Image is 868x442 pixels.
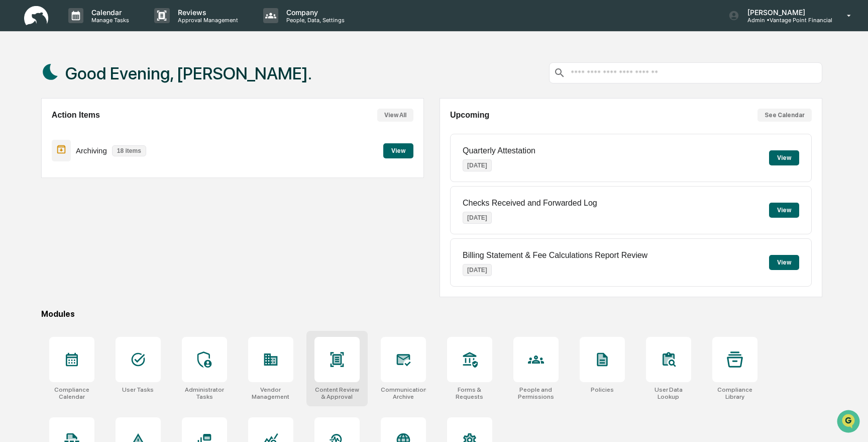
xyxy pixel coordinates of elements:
[83,17,134,24] p: Manage Tasks
[447,386,492,400] div: Forms & Requests
[591,386,614,393] div: Policies
[463,146,535,155] p: Quarterly Attestation
[65,63,312,83] h1: Good Evening, [PERSON_NAME].
[248,386,293,400] div: Vendor Management
[182,386,227,400] div: Administrator Tasks
[383,145,413,155] a: View
[112,145,146,156] p: 18 items
[278,8,350,17] p: Company
[24,6,48,26] img: logo
[10,147,18,155] div: 🔎
[381,386,426,400] div: Communications Archive
[41,309,822,319] div: Modules
[170,17,243,24] p: Approval Management
[71,170,122,178] a: Powered byPylon
[171,80,183,92] button: Start new chat
[122,386,154,393] div: User Tasks
[34,87,127,95] div: We're available if you need us!
[463,264,492,276] p: [DATE]
[52,111,100,120] h2: Action Items
[6,142,67,160] a: 🔎Data Lookup
[170,8,243,17] p: Reviews
[383,143,413,158] button: View
[34,77,165,87] div: Start new chat
[450,111,489,120] h2: Upcoming
[836,409,863,436] iframe: Open customer support
[6,123,69,141] a: 🖐️Preclearance
[646,386,691,400] div: User Data Lookup
[377,109,413,122] button: View All
[49,386,94,400] div: Compliance Calendar
[463,251,647,260] p: Billing Statement & Fee Calculations Report Review
[73,128,81,136] div: 🗄️
[769,150,799,165] button: View
[739,17,832,24] p: Admin • Vantage Point Financial
[76,146,107,155] p: Archiving
[69,123,129,141] a: 🗄️Attestations
[463,212,492,224] p: [DATE]
[463,159,492,171] p: [DATE]
[769,203,799,218] button: View
[769,255,799,270] button: View
[83,127,125,137] span: Attestations
[10,77,28,95] img: 1746055101610-c473b297-6a78-478c-a979-82029cc54cd1
[314,386,360,400] div: Content Review & Approval
[739,8,832,17] p: [PERSON_NAME]
[513,386,559,400] div: People and Permissions
[10,128,18,136] div: 🖐️
[10,21,183,37] p: How can we help?
[463,199,597,208] p: Checks Received and Forwarded Log
[278,17,350,24] p: People, Data, Settings
[100,170,122,178] span: Pylon
[20,146,63,156] span: Data Lookup
[20,127,65,137] span: Preclearance
[757,109,812,122] button: See Calendar
[712,386,757,400] div: Compliance Library
[83,8,134,17] p: Calendar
